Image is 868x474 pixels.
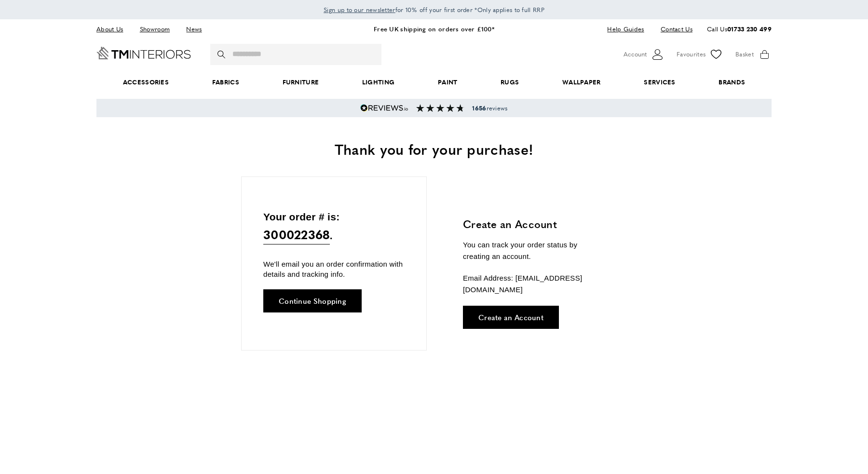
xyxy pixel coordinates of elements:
[360,104,408,112] img: Reviews.io 5 stars
[478,313,543,321] span: Create an Account
[707,24,772,34] p: Call Us
[324,5,395,14] span: Sign up to our newsletter
[727,24,772,33] a: 01733 230 499
[261,68,340,97] a: Furniture
[416,104,464,112] img: Reviews section
[263,225,330,244] span: 300022368
[624,49,647,59] span: Account
[472,104,507,112] span: reviews
[263,209,405,245] p: Your order # is: .
[101,68,190,97] span: Accessories
[697,68,767,97] a: Brands
[217,44,227,65] button: Search
[463,239,605,262] p: You can track your order status by creating an account.
[279,297,346,304] span: Continue Shopping
[263,259,405,279] p: We'll email you an order confirmation with details and tracking info.
[340,68,416,97] a: Lighting
[472,104,486,112] strong: 1656
[374,24,494,33] a: Free UK shipping on orders over £100*
[96,47,191,59] a: Go to Home page
[479,68,541,97] a: Rugs
[416,68,479,97] a: Paint
[324,5,544,14] span: for 10% off your first order *Only applies to full RRP
[179,23,209,36] a: News
[335,138,533,159] span: Thank you for your purchase!
[541,68,622,97] a: Wallpaper
[677,49,705,59] span: Favourites
[190,68,261,97] a: Fabrics
[600,23,651,36] a: Help Guides
[677,47,723,62] a: Favourites
[96,23,130,36] a: About Us
[463,306,559,329] a: Create an Account
[324,5,395,14] a: Sign up to our newsletter
[624,47,665,62] button: Customer Account
[653,23,692,36] a: Contact Us
[263,289,362,312] a: Continue Shopping
[623,68,697,97] a: Services
[133,23,177,36] a: Showroom
[463,217,605,231] h3: Create an Account
[463,272,605,296] p: Email Address: [EMAIL_ADDRESS][DOMAIN_NAME]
